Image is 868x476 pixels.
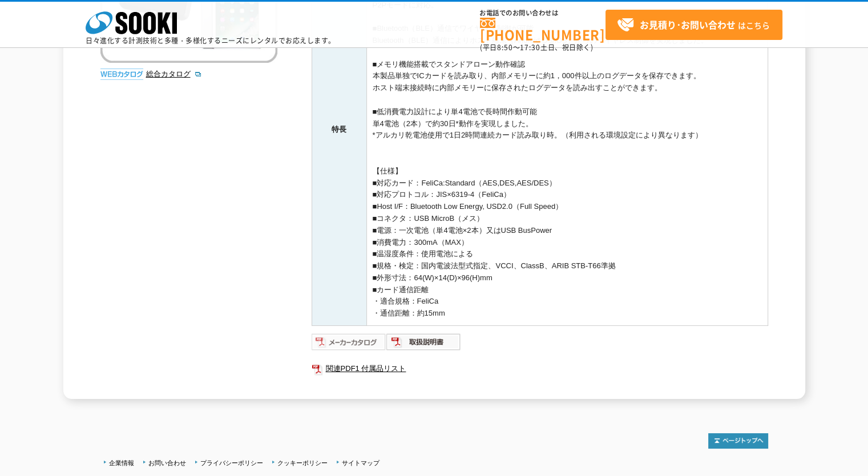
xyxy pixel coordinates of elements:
[480,42,593,53] span: (平日 ～ 土日、祝日除く)
[640,18,736,31] strong: お見積り･お問い合わせ
[312,333,386,351] img: メーカーカタログ
[480,10,605,17] span: お電話でのお問い合わせは
[200,459,263,466] a: プライバシーポリシー
[312,340,386,349] a: メーカーカタログ
[605,10,782,40] a: お見積り･お問い合わせはこちら
[497,42,513,53] span: 8:50
[86,37,336,44] p: 日々進化する計測技術と多種・多様化するニーズにレンタルでお応えします。
[146,70,202,78] a: 総合カタログ
[148,459,186,466] a: お問い合わせ
[342,459,380,466] a: サイトマップ
[312,361,768,376] a: 関連PDF1 付属品リスト
[520,42,540,53] span: 17:30
[277,459,328,466] a: クッキーポリシー
[708,433,768,449] img: トップページへ
[617,17,770,34] span: はこちら
[386,340,461,349] a: 取扱説明書
[109,459,134,466] a: 企業情報
[386,333,461,351] img: 取扱説明書
[100,68,143,80] img: webカタログ
[480,18,605,41] a: [PHONE_NUMBER]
